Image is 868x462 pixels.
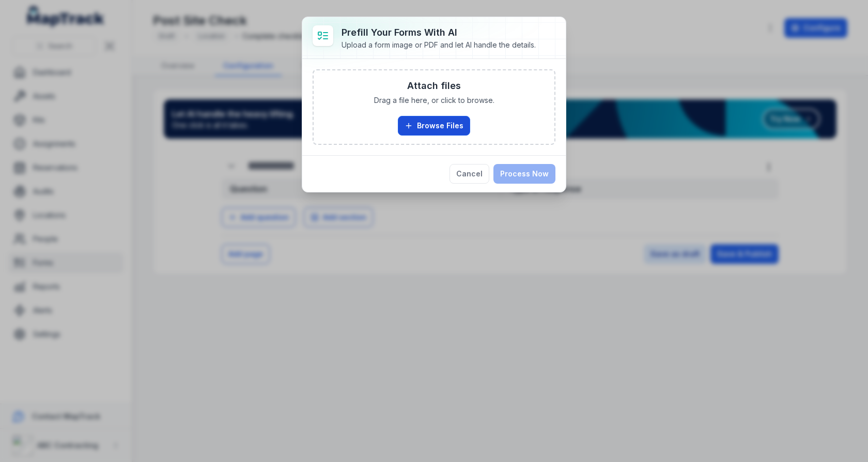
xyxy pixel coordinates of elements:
[374,95,494,106] span: Drag a file here, or click to browse.
[398,116,470,136] button: Browse Files
[450,164,489,184] button: Cancel
[342,25,536,40] h3: Prefill Your Forms with AI
[407,79,461,93] h3: Attach files
[342,40,536,50] div: Upload a form image or PDF and let AI handle the details.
